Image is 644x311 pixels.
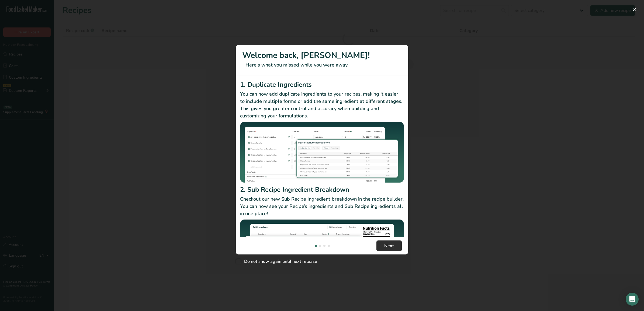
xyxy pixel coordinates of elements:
[242,61,402,69] p: Here's what you missed while you were away.
[240,195,404,217] p: Checkout our new Sub Recipe Ingredient breakdown in the recipe builder. You can now see your Reci...
[240,219,404,281] img: Sub Recipe Ingredient Breakdown
[626,293,639,306] div: Open Intercom Messenger
[384,243,394,249] span: Next
[376,240,402,251] button: Next
[240,122,404,183] img: Duplicate Ingredients
[240,185,404,194] h2: 2. Sub Recipe Ingredient Breakdown
[240,90,404,120] p: You can now add duplicate ingredients to your recipes, making it easier to include multiple forms...
[241,259,317,264] span: Do not show again until next release
[240,80,404,89] h2: 1. Duplicate Ingredients
[242,49,402,61] h1: Welcome back, [PERSON_NAME]!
